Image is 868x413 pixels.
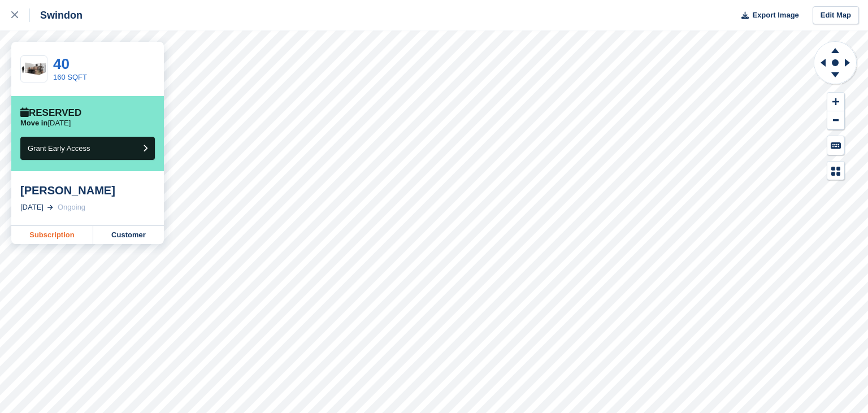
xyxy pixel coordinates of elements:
button: Grant Early Access [20,137,155,160]
button: Zoom In [827,93,844,111]
a: 40 [53,55,70,72]
div: Ongoing [58,202,85,213]
button: Zoom Out [827,111,844,130]
button: Map Legend [827,162,844,180]
a: 160 SQFT [53,73,87,81]
button: Keyboard Shortcuts [827,136,844,155]
span: Export Image [752,10,798,21]
div: [DATE] [20,202,44,213]
span: Grant Early Access [28,144,90,153]
div: [PERSON_NAME] [20,184,155,197]
button: Export Image [735,6,799,25]
div: Reserved [20,107,81,119]
div: Swindon [30,8,83,22]
span: Move in [20,119,47,127]
img: 150-sqft-unit.jpg [21,59,47,79]
img: arrow-right-light-icn-cde0832a797a2874e46488d9cf13f60e5c3a73dbe684e267c42b8395dfbc2abf.svg [47,205,53,210]
a: Customer [93,226,164,244]
a: Edit Map [813,6,859,25]
a: Subscription [11,226,93,244]
p: [DATE] [20,119,71,128]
